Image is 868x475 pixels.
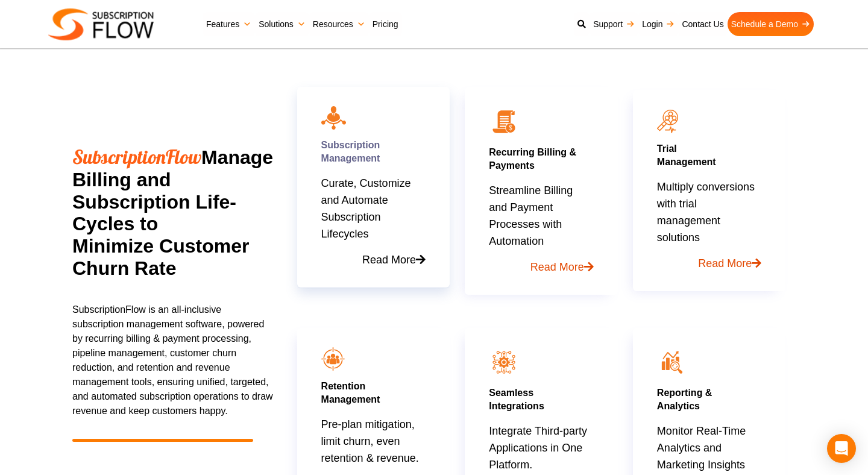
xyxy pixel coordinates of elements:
a: TrialManagement [657,143,716,167]
p: SubscriptionFlow is an all-inclusive subscription management software, powered by recurring billi... [72,303,274,418]
div: Open Intercom Messenger [827,434,856,463]
a: SeamlessIntegrations [489,388,544,411]
a: Features [203,12,255,36]
p: Multiply conversions with trial management solutions [657,178,761,272]
img: 02 [489,107,519,137]
a: Solutions [255,12,309,36]
a: Login [638,12,678,36]
a: Pricing [369,12,402,36]
img: seamless integration [489,347,519,377]
img: Subscriptionflow [48,8,154,40]
a: Support [590,12,638,36]
img: icon10 [321,106,346,129]
a: Reporting &Analytics [657,388,712,411]
a: Read More [489,250,593,275]
h2: Manage Billing and Subscription Life-Cycles to Minimize Customer Churn Rate [72,146,274,280]
a: Read More [321,242,426,268]
a: Subscription Management [321,140,380,163]
span: SubscriptionFlow [72,145,201,169]
a: Resources [309,12,369,36]
p: Curate, Customize and Automate Subscription Lifecycles [321,175,426,268]
a: Contact Us [678,12,727,36]
img: icon11 [657,110,678,133]
a: Recurring Billing & Payments [489,147,576,171]
a: Schedule a Demo [728,12,814,36]
a: Read More [657,246,761,272]
img: icon12 [657,347,687,377]
p: Streamline Billing and Payment Processes with Automation [489,182,593,275]
img: icon9 [321,347,345,371]
a: RetentionManagement [321,381,380,404]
